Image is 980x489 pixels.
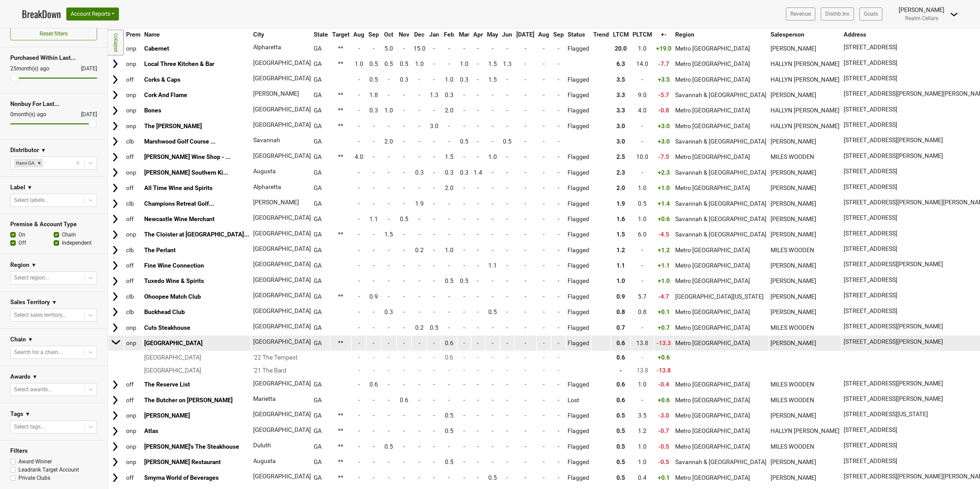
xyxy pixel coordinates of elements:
label: Independent [62,239,92,247]
span: +19.0 [656,45,671,52]
span: PLTCM [632,31,652,38]
span: ▼ [41,146,46,154]
span: - [525,107,526,114]
span: - [543,60,545,67]
span: [GEOGRAPHIC_DATA] [253,106,311,113]
span: Status [568,31,585,38]
img: Arrow right [110,214,120,224]
img: Arrow right [110,245,120,255]
img: Arrow right [110,90,120,100]
td: Flagged [566,150,591,164]
img: Arrow right [110,106,120,116]
h3: Tags [10,410,23,418]
th: Region: activate to sort column ascending [674,28,768,41]
th: +-: activate to sort column ascending [654,28,673,41]
img: Arrow right [110,473,120,483]
a: Collapse [108,30,124,55]
span: [STREET_ADDRESS] [844,120,897,129]
td: Flagged [566,119,591,133]
th: Prem: activate to sort column ascending [124,28,142,41]
a: Cabernet [144,45,169,52]
td: onp [124,41,142,56]
a: Goals [859,8,882,21]
span: Metro [GEOGRAPHIC_DATA] [675,123,750,130]
span: - [492,45,493,52]
span: [GEOGRAPHIC_DATA] [253,152,311,159]
h3: Distributor [10,147,39,154]
span: - [492,92,493,98]
th: Trend: activate to sort column ascending [591,28,611,41]
button: Reset filters [10,27,97,40]
span: [GEOGRAPHIC_DATA] [253,59,311,66]
img: Arrow right [110,291,120,302]
a: Smyrna World of Beverages [144,474,219,481]
a: The Perlant [144,247,176,254]
span: - [525,138,526,145]
span: 1.3 [503,60,512,67]
td: Flagged [566,87,591,102]
img: Arrow right [110,307,120,317]
a: Champions Retreat Golf... [144,200,214,207]
span: -7.7 [658,60,669,67]
span: - [358,45,360,52]
span: 1.0 [445,76,453,83]
span: GA [314,76,322,83]
span: - [433,60,435,67]
span: Alpharetta [253,44,281,51]
img: Arrow right [110,395,120,405]
a: [PERSON_NAME] Southern Ki... [144,169,228,176]
span: 0.5 [400,60,408,67]
span: - [419,138,420,145]
span: - [403,92,405,98]
span: Name [144,31,160,38]
a: BreakDown [22,7,61,21]
span: ▼ [27,184,32,192]
span: Savannah & [GEOGRAPHIC_DATA] [675,138,766,145]
th: Aug: activate to sort column ascending [537,28,551,41]
span: - [388,123,390,130]
button: Account Reports [66,8,119,21]
th: Jun: activate to sort column ascending [500,28,514,41]
span: 0.3 [400,76,408,83]
div: [DATE] [75,110,97,119]
span: - [419,107,420,114]
th: Feb: activate to sort column ascending [441,28,457,41]
a: Distrib Inv [821,8,854,21]
span: Metro [GEOGRAPHIC_DATA] [675,107,750,114]
label: Chain [62,231,76,239]
span: 0.5 [369,60,378,67]
th: &nbsp;: activate to sort column ascending [108,28,124,41]
img: Arrow right [110,426,120,436]
a: Local Three Kitchen & Bar [144,60,214,67]
a: The Cloister at [GEOGRAPHIC_DATA]... [144,231,249,238]
span: - [403,123,405,130]
span: 0.3 [460,76,468,83]
span: +3.0 [658,123,670,130]
span: - [525,123,526,130]
span: 1.0 [415,60,424,67]
span: 0.5 [369,76,378,83]
span: HALLYN [PERSON_NAME] [771,107,840,114]
span: [STREET_ADDRESS] [844,74,897,83]
span: [GEOGRAPHIC_DATA] [253,121,311,128]
span: - [506,76,508,83]
th: Target: activate to sort column ascending [330,28,351,41]
img: Arrow right [110,199,120,209]
th: LTCM: activate to sort column ascending [611,28,630,41]
h3: Sales Territory [10,299,50,306]
span: - [358,76,360,83]
span: - [388,76,390,83]
span: HALLYN [PERSON_NAME] [771,123,840,130]
span: - [477,138,479,145]
span: - [419,92,420,98]
label: Off [18,239,26,247]
a: Atlas [144,427,158,434]
td: onp [124,87,142,102]
span: 3.0 [616,123,625,130]
th: Apr: activate to sort column ascending [472,28,485,41]
span: 6.3 [616,60,625,67]
span: - [558,45,559,52]
img: Arrow right [110,323,120,333]
span: - [388,92,390,98]
span: 4.0 [638,107,646,114]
